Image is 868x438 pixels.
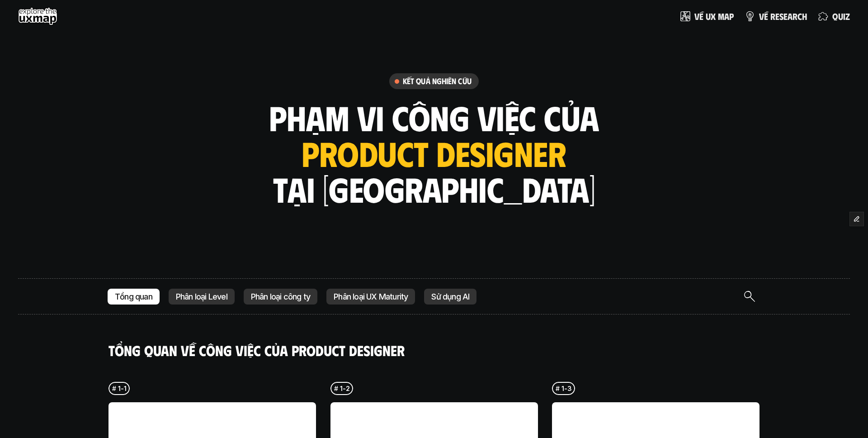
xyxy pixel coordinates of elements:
[108,289,160,305] a: Tổng quan
[273,170,595,208] h1: tại [GEOGRAPHIC_DATA]
[850,212,863,226] button: Edit Framer Content
[706,11,711,21] span: u
[729,11,734,21] span: p
[793,11,797,21] span: r
[176,292,227,301] p: Phân loại Level
[775,11,779,21] span: e
[340,384,349,393] p: 1-2
[694,11,699,21] span: V
[744,291,755,302] img: icon entry point for Site Search
[115,292,152,301] p: Tổng quan
[112,385,116,392] h6: #
[326,289,415,305] a: Phân loại UX Maturity
[779,11,783,21] span: s
[118,384,126,393] p: 1-1
[244,289,317,305] a: Phân loại công ty
[556,385,560,392] h6: #
[431,292,469,301] p: Sử dụng AI
[169,289,235,305] a: Phân loại Level
[424,289,476,305] a: Sử dụng AI
[711,11,716,21] span: x
[269,99,599,137] h1: phạm vi công việc của
[764,11,768,21] span: ề
[741,287,759,305] button: Search Icon
[724,11,729,21] span: a
[680,7,734,25] a: Vềuxmap
[718,11,724,21] span: m
[845,11,850,21] span: z
[745,7,807,25] a: vềresearch
[783,11,788,21] span: e
[251,292,310,301] p: Phân loại công ty
[818,7,850,25] a: quiz
[838,11,843,21] span: u
[770,11,775,21] span: r
[802,11,807,21] span: h
[797,11,802,21] span: c
[334,385,338,392] h6: #
[699,11,703,21] span: ề
[843,11,845,21] span: i
[334,292,408,301] p: Phân loại UX Maturity
[403,76,472,86] h6: Kết quả nghiên cứu
[832,11,838,21] span: q
[759,11,764,21] span: v
[108,342,759,359] h4: Tổng quan về công việc của Product Designer
[562,384,572,393] p: 1-3
[788,11,793,21] span: a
